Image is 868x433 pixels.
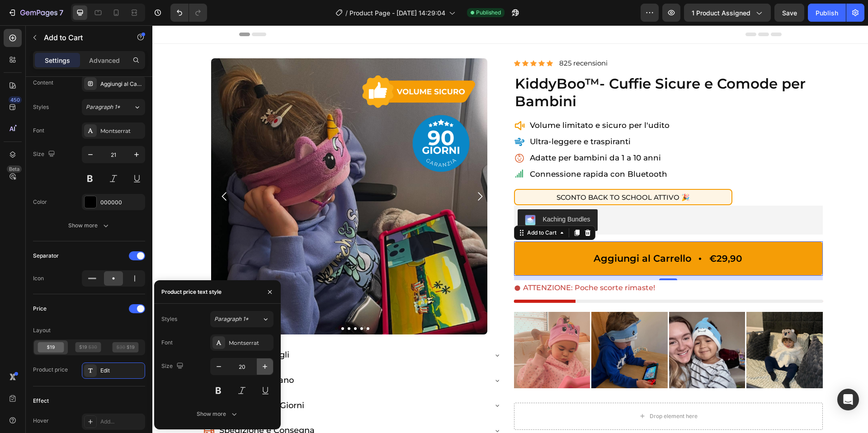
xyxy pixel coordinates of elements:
div: Effect [33,397,49,405]
div: Size [33,148,57,160]
span: Volume limitato e sicuro per l'udito [377,95,517,104]
div: Font [161,339,173,347]
div: Kaching Bundles [391,189,438,199]
div: Montserrat [100,127,143,135]
span: Come Funzionano [67,350,142,360]
img: gempages_585716657595351899-cc4e39f0-4e87-414f-aaa2-e7adcfc812e1.png [439,287,515,363]
span: KiddyBoo [363,50,433,67]
div: Content [33,79,53,87]
div: Aggiungi al Carrello [441,225,539,242]
div: Beta [7,165,22,173]
button: 1 product assigned [684,4,771,22]
span: ™ [433,50,447,67]
span: Garanzia di 90 Giorni [67,375,152,385]
div: Styles [161,315,177,323]
button: Dot [189,302,192,305]
div: Product price text style [161,288,222,296]
div: Add... [100,418,143,426]
span: SCONTO BACK TO SCHOOL ATTIVO 🎉 [404,168,538,176]
p: Settings [45,56,70,65]
span: - Cuffie Sicure e Comode per Bambini [363,50,653,85]
div: Undo/Redo [170,4,207,22]
div: Size [161,360,185,372]
div: Open Intercom Messenger [837,389,859,410]
p: 7 [59,7,63,18]
div: Hover [33,417,49,425]
span: / [345,8,348,18]
button: Save [774,4,804,22]
button: Dot [195,302,198,305]
button: Publish [808,4,846,22]
img: KachingBundles.png [373,189,383,200]
div: 450 [9,96,22,104]
div: Drop element here [497,387,545,395]
div: Show more [68,221,110,230]
button: Dot [208,302,211,305]
button: Show more [33,217,145,234]
p: Advanced [89,56,120,65]
div: Aggiungi al Carrello [100,80,143,88]
p: Add to Cart [44,32,121,43]
div: Separator [33,252,59,260]
span: Ultra-leggere e traspiranti [377,112,478,121]
div: Price [33,305,47,313]
img: gempages_585716657595351899-9572d289-1bb7-4281-97a5-56096f822a30.png [517,287,593,363]
button: Paragraph 1* [82,99,145,115]
div: Show more [197,409,239,419]
button: Paragraph 1* [210,311,274,327]
iframe: Design area [152,25,868,433]
span: Paragraph 1* [86,103,120,111]
span: Adatte per bambini da 1 a 10 anni [377,128,509,137]
span: 1 product assigned [692,8,750,18]
div: €29,90 [556,224,590,242]
img: gempages_585716657595351899-b98803a7-a85f-41ae-a4c4-537612f555ad.png [594,287,670,363]
span: Save [782,9,797,17]
button: Aggiungi al Carrello [362,216,671,250]
div: Add to Cart [373,203,406,212]
span: ATTENZIONE: Poche scorte rimaste! [371,258,503,267]
span: 825 recensioni [407,33,455,42]
span: Connessione rapida con Bluetooth [377,144,515,153]
div: Styles [33,103,49,111]
div: Edit [100,367,143,375]
div: Publish [816,8,838,18]
button: Dot [214,302,217,305]
img: gempages_585716657595351899-cff5a8cf-1ccc-4b11-a50f-6dede0ae2b49.png [362,287,438,363]
div: 000000 [100,198,143,207]
div: Icon [33,274,44,282]
button: 7 [4,4,67,22]
button: Show more [161,406,274,422]
span: Published [476,9,501,17]
div: Font [33,127,44,135]
div: Montserrat [229,339,271,347]
button: Dot [183,302,185,305]
button: Dot [202,302,204,305]
span: Paragraph 1* [214,315,249,323]
div: Color [33,198,47,206]
button: Kaching Bundles [365,184,445,206]
button: Carousel Next Arrow [314,158,341,184]
span: Spedizione e Consegna [67,400,162,410]
div: Product price [33,366,68,374]
span: Product Page - [DATE] 14:29:04 [349,8,445,18]
span: Misure e Dettagli [67,325,137,334]
div: Layout [33,326,51,334]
